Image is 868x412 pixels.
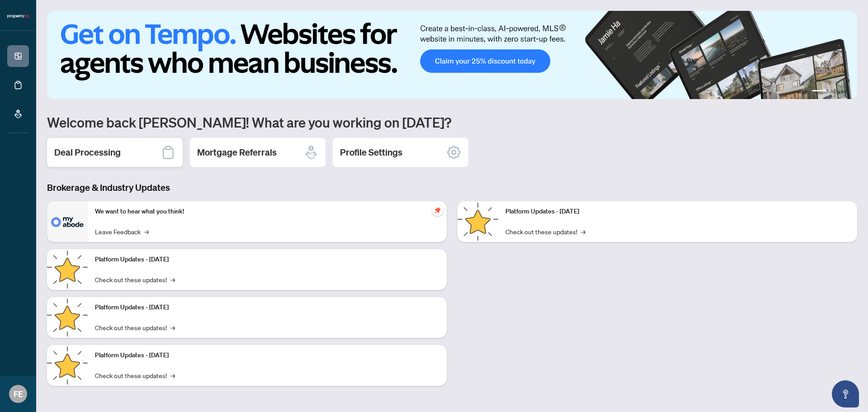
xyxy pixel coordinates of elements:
[837,90,841,94] button: 3
[812,90,826,94] button: 1
[95,350,439,360] p: Platform Updates - [DATE]
[95,322,175,332] a: Check out these updates!→
[95,207,439,217] p: We want to hear what you think!
[432,205,443,216] span: pushpin
[95,303,439,313] p: Platform Updates - [DATE]
[47,114,857,131] h1: Welcome back [PERSON_NAME]! What are you working on [DATE]?
[47,181,857,194] h3: Brokerage & Industry Updates
[458,201,498,242] img: Platform Updates - June 23, 2025
[47,297,88,338] img: Platform Updates - July 21, 2025
[197,146,277,159] h2: Mortgage Referrals
[844,90,848,94] button: 4
[95,255,439,265] p: Platform Updates - [DATE]
[7,14,29,19] img: logo
[47,201,88,242] img: We want to hear what you think!
[170,370,175,380] span: →
[170,275,175,284] span: →
[95,227,149,237] a: Leave Feedback→
[340,146,402,159] h2: Profile Settings
[95,370,175,380] a: Check out these updates!→
[170,322,175,332] span: →
[830,90,834,94] button: 2
[47,345,88,386] img: Platform Updates - July 8, 2025
[505,227,585,237] a: Check out these updates!→
[54,146,121,159] h2: Deal Processing
[95,275,175,284] a: Check out these updates!→
[581,227,585,237] span: →
[47,249,88,290] img: Platform Updates - September 16, 2025
[505,207,850,217] p: Platform Updates - [DATE]
[14,388,23,400] span: FE
[832,380,859,407] button: Open asap
[144,227,149,237] span: →
[47,11,857,99] img: Slide 0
